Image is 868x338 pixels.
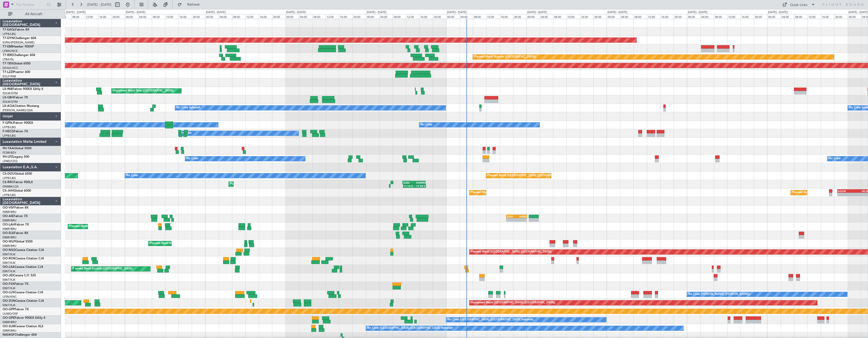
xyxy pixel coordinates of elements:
button: Refresh [175,1,206,9]
div: No Crew [829,155,841,163]
div: EGHI [507,215,516,218]
a: EBBR/BRU [3,210,16,214]
div: OLBA [403,181,414,184]
div: 08:00 [232,14,245,19]
div: 12:00 [85,14,98,19]
span: OO-JID [3,274,13,277]
div: 04:00 [540,14,553,19]
span: OO-NSG [3,249,15,252]
div: 16:00 [660,14,674,19]
button: All Aircraft [6,10,56,18]
a: OO-NSGCessna Citation CJ4 [3,249,44,252]
div: 20:00 [593,14,607,19]
div: Planned Maint Kortrijk-[GEOGRAPHIC_DATA] [73,265,132,273]
a: CS-RRCFalcon 900LX [3,181,33,184]
div: 00:00 [285,14,299,19]
a: OO-LAHFalcon 7X [3,223,29,226]
span: OO-ZUN [3,299,15,303]
div: 16:00 [98,14,112,19]
div: 08:00 [393,14,406,19]
div: 04:00 [620,14,633,19]
span: T7-EMI [3,45,13,48]
span: OO-WLP [3,240,15,243]
div: [DATE] - [DATE] [607,10,627,15]
span: F-HECD [3,130,14,133]
a: F-HECDFalcon 7X [3,130,28,133]
div: 04:00 [781,14,794,19]
div: [DATE] - [DATE] [367,10,386,15]
span: LX-INB [3,88,13,91]
a: DNMM/LOS [3,185,18,189]
div: No Crew [PERSON_NAME] ([PERSON_NAME]) [688,290,750,298]
div: Unplanned Maint Nice ([GEOGRAPHIC_DATA]) [113,87,174,95]
div: [DATE] - [DATE] [206,10,226,15]
div: - [507,218,516,221]
span: CS-RRC [3,181,14,184]
a: T7-DYNChallenger 604 [3,37,36,40]
span: N604GF [3,333,15,336]
div: - [838,193,853,196]
div: Quick Links [790,3,807,8]
div: 08:00 [71,14,85,19]
div: 16:00 [741,14,754,19]
a: OO-ZUNCessna Citation CJ4 [3,299,44,303]
div: 20:00 [513,14,526,19]
div: 00:00 [205,14,218,19]
a: EGLF/FAB [3,74,16,78]
a: T7-BREChallenger 604 [3,54,35,57]
a: FCBB/BZV [3,151,16,155]
div: HKJK [853,190,868,193]
a: EVRA/[PERSON_NAME] [3,41,34,44]
a: OO-VSFFalcon 8X [3,206,28,209]
span: OO-FSX [3,283,14,286]
a: OO-ROKCessna Citation CJ4 [3,257,44,260]
div: 04:00 [379,14,393,19]
a: EBKT/KJK [3,303,15,307]
span: [DATE] - [DATE] [87,2,111,7]
div: No Crew [GEOGRAPHIC_DATA] ([GEOGRAPHIC_DATA] National) [367,324,453,332]
span: OO-LXA [3,266,15,269]
div: 08:00 [553,14,566,19]
div: 20:00 [272,14,285,19]
a: LFSN/ENC [3,295,17,299]
span: 9H-LPZ [3,155,13,158]
a: EBBR/BRU [3,320,16,324]
a: EBKT/KJK [3,278,15,282]
span: Refresh [183,3,204,6]
a: OO-AIEFalcon 7X [3,215,28,218]
div: 16:00 [259,14,272,19]
div: No Crew [GEOGRAPHIC_DATA] ([GEOGRAPHIC_DATA] National) [447,316,533,324]
div: KBGR [516,215,526,218]
div: Unplanned Maint [GEOGRAPHIC_DATA] ([GEOGRAPHIC_DATA]) [471,299,555,307]
div: 20:00 [433,14,446,19]
a: LFPB/LBG [3,32,16,36]
div: DNMM [414,181,425,184]
span: OO-ELK [3,232,14,235]
div: [DATE] - [DATE] [768,10,788,15]
a: 9H-LPZLegacy 500 [3,155,29,158]
div: 12:00 [727,14,741,19]
div: 00:00 [366,14,379,19]
a: EBBR/BRU [3,227,16,231]
div: - [516,218,526,221]
div: 08:00 [152,14,165,19]
div: 16:00 [339,14,352,19]
a: EBKT/KJK [3,252,15,256]
a: F-GPNJFalcon 900EX [3,121,33,125]
a: CS-JHHGlobal 6000 [3,189,31,192]
div: 20:00 [112,14,125,19]
a: EDLW/DTM [3,91,18,95]
div: 00:00 [607,14,620,19]
div: Planned Maint Warsaw ([GEOGRAPHIC_DATA]) [474,53,536,61]
div: 16:00 [178,14,192,19]
a: LFMN/NCE [3,49,18,53]
div: 12:00 [406,14,419,19]
a: EBKT/KJK [3,269,15,273]
div: 04:00 [219,14,232,19]
div: 04:00 [299,14,312,19]
a: OO-GPPFalcon 7X [3,308,29,311]
a: LTBA/ISL [3,58,14,61]
div: 16:00 [419,14,433,19]
div: Planned Maint [GEOGRAPHIC_DATA] ([GEOGRAPHIC_DATA] National) [69,223,162,230]
input: Trip Number [16,1,45,8]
